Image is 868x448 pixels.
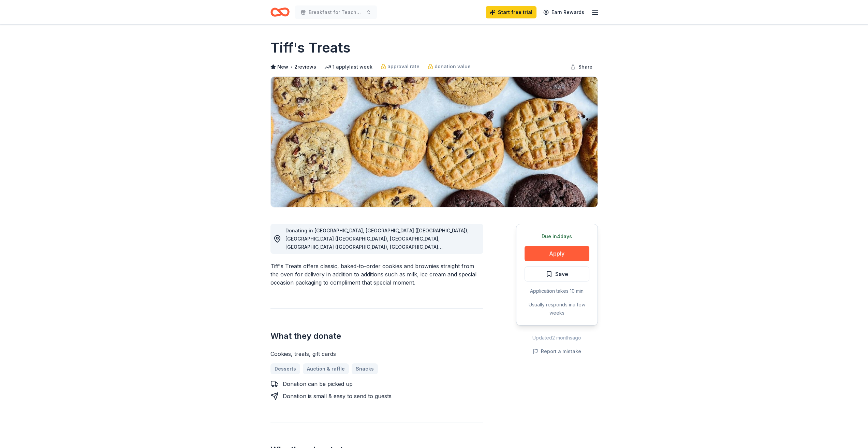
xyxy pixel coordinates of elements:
a: Earn Rewards [539,6,588,18]
div: Usually responds in a few weeks [525,301,589,317]
a: donation value [428,62,471,71]
span: Share [578,63,592,71]
div: 1 apply last week [324,63,372,71]
div: Updated 2 months ago [516,334,598,342]
h1: Tiff's Treats [270,38,351,57]
div: Application takes 10 min [525,287,589,295]
button: Apply [525,246,589,261]
img: Image for Tiff's Treats [271,77,598,207]
button: Report a mistake [533,347,581,356]
span: Donating in [GEOGRAPHIC_DATA], [GEOGRAPHIC_DATA] ([GEOGRAPHIC_DATA]), [GEOGRAPHIC_DATA] ([GEOGRAP... [285,228,470,283]
button: Save [525,266,589,281]
span: donation value [435,62,471,71]
button: Share [565,60,598,74]
a: Auction & raffle [303,363,349,374]
a: Start free trial [486,6,536,18]
div: Donation can be picked up [283,380,353,388]
a: Home [270,4,290,20]
span: Breakfast for Teachers [309,8,363,16]
span: • [290,64,292,70]
span: Save [555,270,568,278]
h2: What they donate [270,331,483,342]
div: Cookies, treats, gift cards [270,350,483,358]
span: approval rate [387,62,420,71]
div: Donation is small & easy to send to guests [283,392,392,400]
button: Breakfast for Teachers [295,5,377,19]
a: Snacks [352,363,378,374]
div: Tiff's Treats offers classic, baked-to-order cookies and brownies straight from the oven for deli... [270,262,483,287]
button: 2reviews [294,63,316,71]
a: Desserts [270,363,300,374]
a: approval rate [381,62,420,71]
span: New [277,63,288,71]
div: Due in 4 days [525,232,589,241]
